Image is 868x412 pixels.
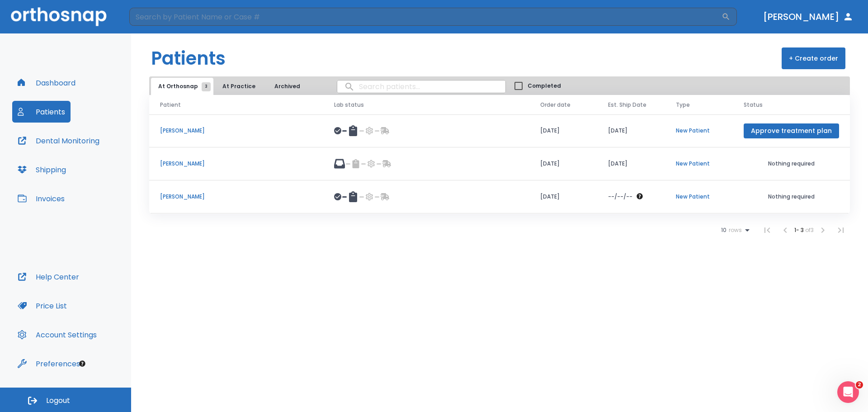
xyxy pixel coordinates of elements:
[158,82,206,90] span: At Orthosnap
[676,193,722,201] p: New Patient
[12,295,72,317] button: Price List
[744,101,763,109] span: Status
[160,160,312,168] p: [PERSON_NAME]
[782,47,845,69] button: + Create order
[676,160,722,168] p: New Patient
[528,82,561,90] span: Completed
[744,193,839,201] p: Nothing required
[529,114,597,147] td: [DATE]
[12,159,71,180] button: Shipping
[215,78,263,95] button: At Practice
[334,101,364,109] span: Lab status
[676,101,690,109] span: Type
[12,324,102,346] button: Account Settings
[151,78,311,95] div: tabs
[202,82,211,91] span: 3
[151,45,226,72] h1: Patients
[608,101,646,109] span: Est. Ship Date
[160,101,181,109] span: Patient
[721,227,726,233] span: 10
[744,123,839,138] button: Approve treatment plan
[78,360,86,368] div: Tooltip anchor
[11,7,107,26] img: Orthosnap
[759,9,857,25] button: [PERSON_NAME]
[160,127,312,135] p: [PERSON_NAME]
[529,180,597,213] td: [DATE]
[46,396,70,406] span: Logout
[794,226,805,234] span: 1 - 3
[160,193,312,201] p: [PERSON_NAME]
[12,266,85,288] button: Help Center
[12,353,85,374] button: Preferences
[129,8,722,26] input: Search by Patient Name or Case #
[837,381,859,403] iframe: Intercom live chat
[856,381,863,388] span: 2
[540,101,571,109] span: Order date
[12,101,71,123] button: Patients
[744,160,839,168] p: Nothing required
[337,78,505,95] input: search
[608,193,654,201] div: The date will be available after approving treatment plan
[264,78,310,95] button: Archived
[597,114,665,147] td: [DATE]
[529,147,597,180] td: [DATE]
[12,72,81,94] button: Dashboard
[12,130,105,152] button: Dental Monitoring
[676,127,722,135] p: New Patient
[12,188,70,209] button: Invoices
[726,227,742,233] span: rows
[805,226,814,234] span: of 3
[597,147,665,180] td: [DATE]
[608,193,632,201] p: --/--/--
